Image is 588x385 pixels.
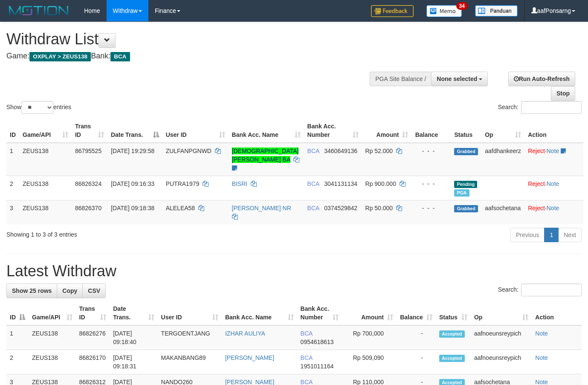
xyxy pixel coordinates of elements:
[397,301,436,325] th: Balance: activate to sort column ascending
[110,325,157,350] td: [DATE] 09:18:40
[431,72,488,86] button: None selected
[166,180,200,187] span: PUTRA1979
[107,119,162,143] th: Date Trans.: activate to sort column descending
[508,72,575,86] a: Run Auto-Refresh
[324,180,357,187] span: Copy 3041131134 to clipboard
[439,355,465,362] span: Accepted
[544,228,559,242] a: 1
[12,287,52,294] span: Show 25 rows
[301,363,334,370] span: Copy 1951011164 to clipboard
[524,176,583,200] td: ·
[475,5,518,17] img: panduan.png
[307,148,319,154] span: BCA
[415,204,447,212] div: - - -
[82,284,106,298] a: CSV
[524,119,583,143] th: Action
[6,350,29,374] td: 2
[307,205,319,211] span: BCA
[362,119,412,143] th: Amount: activate to sort column ascending
[72,119,107,143] th: Trans ID: activate to sort column ascending
[304,119,362,143] th: Bank Acc. Number: activate to sort column ascending
[471,301,532,325] th: Op: activate to sort column ascending
[6,4,71,17] img: MOTION_logo.png
[6,325,29,350] td: 1
[524,143,583,176] td: ·
[528,205,545,211] a: Reject
[75,205,101,211] span: 86826370
[397,350,436,374] td: -
[521,284,582,296] input: Search:
[454,148,478,155] span: Grabbed
[110,301,157,325] th: Date Trans.: activate to sort column ascending
[76,301,110,325] th: Trans ID: activate to sort column ascending
[551,86,575,101] a: Stop
[222,301,297,325] th: Bank Acc. Name: activate to sort column ascending
[301,354,313,361] span: BCA
[426,5,462,17] img: Button%20Memo.svg
[558,228,582,242] a: Next
[162,119,229,143] th: User ID: activate to sort column ascending
[75,148,101,154] span: 86795525
[29,325,76,350] td: ZEUS138
[510,228,545,242] a: Previous
[76,325,110,350] td: 86826276
[524,200,583,224] td: ·
[521,101,582,114] input: Search:
[19,119,72,143] th: Game/API: activate to sort column ascending
[19,143,72,176] td: ZEUS138
[6,301,29,325] th: ID: activate to sort column descending
[365,205,393,211] span: Rp 50.000
[232,205,291,211] a: [PERSON_NAME] NR
[29,52,91,61] span: OXPLAY > ZEUS138
[75,180,101,187] span: 86826324
[6,101,71,114] label: Show entries
[436,301,471,325] th: Status: activate to sort column ascending
[6,227,239,239] div: Showing 1 to 3 of 3 entries
[547,205,559,211] a: Note
[411,119,451,143] th: Balance
[456,2,468,10] span: 34
[6,143,19,176] td: 1
[29,301,76,325] th: Game/API: activate to sort column ascending
[19,200,72,224] td: ZEUS138
[342,325,397,350] td: Rp 700,000
[342,350,397,374] td: Rp 509,090
[88,287,100,294] span: CSV
[166,205,195,211] span: ALELEA58
[471,350,532,374] td: aafnoeunsreypich
[57,284,83,298] a: Copy
[324,148,357,154] span: Copy 3460649136 to clipboard
[301,339,334,345] span: Copy 0954618613 to clipboard
[307,180,319,187] span: BCA
[111,205,154,211] span: [DATE] 09:18:38
[535,330,548,337] a: Note
[232,180,248,187] a: BISRI
[454,189,469,197] span: Marked by aafnoeunsreypich
[6,284,57,298] a: Show 25 rows
[62,287,77,294] span: Copy
[110,52,130,61] span: BCA
[547,148,559,154] a: Note
[110,350,157,374] td: [DATE] 09:18:31
[111,148,154,154] span: [DATE] 19:29:58
[481,200,524,224] td: aafsochetana
[415,147,447,155] div: - - -
[454,181,477,188] span: Pending
[232,148,299,163] a: [DEMOGRAPHIC_DATA][PERSON_NAME] BA
[498,284,582,296] label: Search:
[225,330,265,337] a: IZHAR AULIYA
[111,180,154,187] span: [DATE] 09:16:33
[324,205,357,211] span: Copy 0374529842 to clipboard
[158,350,222,374] td: MAKANBANG89
[397,325,436,350] td: -
[19,176,72,200] td: ZEUS138
[6,119,19,143] th: ID
[29,350,76,374] td: ZEUS138
[6,31,383,48] h1: Withdraw List
[6,176,19,200] td: 2
[76,350,110,374] td: 86826170
[528,180,545,187] a: Reject
[451,119,481,143] th: Status
[365,180,396,187] span: Rp 900.000
[158,301,222,325] th: User ID: activate to sort column ascending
